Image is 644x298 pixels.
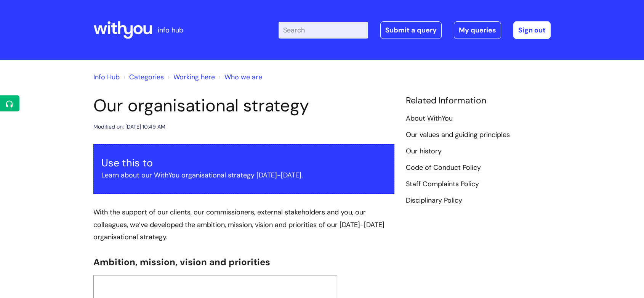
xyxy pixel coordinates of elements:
[513,21,551,39] a: Sign out
[93,206,394,243] p: With the support of our clients, our commissioners, external stakeholders and you, our colleagues...
[380,21,442,39] a: Submit a query
[224,72,262,82] a: Who we are
[279,21,551,39] div: | -
[279,22,368,39] input: Search
[129,72,164,82] a: Categories
[454,21,501,39] a: My queries
[93,122,165,132] div: Modified on: [DATE] 10:49 AM
[158,24,183,36] p: info hub
[406,147,442,156] a: Our history
[122,71,164,83] li: Solution home
[93,95,394,116] h1: Our organisational strategy
[406,163,481,173] a: Code of Conduct Policy
[406,179,479,189] a: Staff Complaints Policy
[217,71,262,83] li: Who we are
[101,157,386,169] h3: Use this to
[93,72,120,82] a: Info Hub
[406,196,462,206] a: Disciplinary Policy
[101,169,386,181] p: Learn about our WithYou organisational strategy [DATE]-[DATE].
[406,95,551,106] h4: Related Information
[93,256,270,268] span: Ambition, mission, vision and priorities
[406,114,453,124] a: About WithYou
[173,72,215,82] a: Working here
[406,130,510,140] a: Our values and guiding principles
[166,71,215,83] li: Working here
